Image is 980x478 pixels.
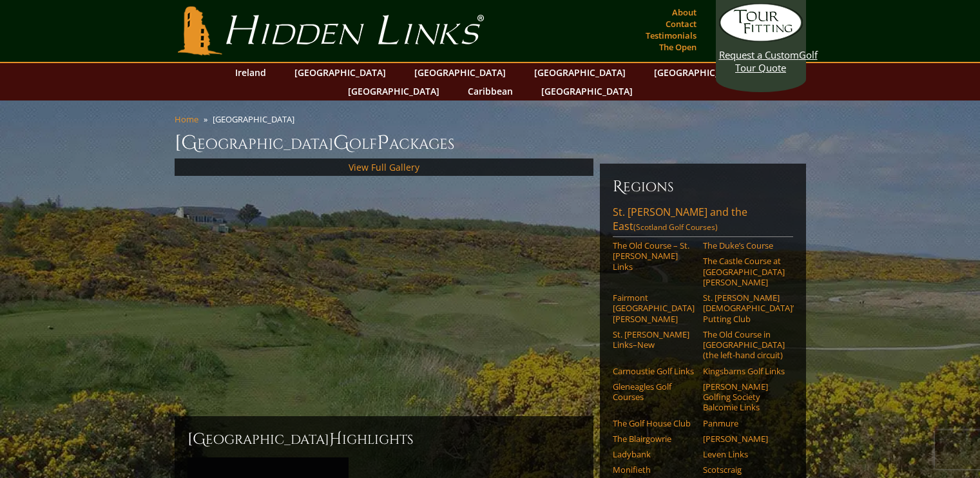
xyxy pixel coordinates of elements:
[408,63,512,82] a: [GEOGRAPHIC_DATA]
[187,429,581,450] h2: [GEOGRAPHIC_DATA] ighlights
[656,38,700,56] a: The Open
[642,26,700,44] a: Testimonials
[719,3,803,74] a: Request a CustomGolf Tour Quote
[633,222,718,233] span: (Scotland Golf Courses)
[329,429,342,450] span: H
[662,15,700,33] a: Contact
[703,240,785,251] a: The Duke’s Course
[461,82,519,100] a: Caribbean
[613,292,695,324] a: Fairmont [GEOGRAPHIC_DATA][PERSON_NAME]
[341,82,446,100] a: [GEOGRAPHIC_DATA]
[703,329,785,361] a: The Old Course in [GEOGRAPHIC_DATA] (the left-hand circuit)
[703,464,785,475] a: Scotscraig
[669,3,700,21] a: About
[613,464,695,475] a: Monifieth
[703,381,785,413] a: [PERSON_NAME] Golfing Society Balcomie Links
[703,256,785,287] a: The Castle Course at [GEOGRAPHIC_DATA][PERSON_NAME]
[719,48,799,61] span: Request a Custom
[613,449,695,459] a: Ladybank
[613,381,695,403] a: Gleneagles Golf Courses
[288,63,392,82] a: [GEOGRAPHIC_DATA]
[613,434,695,444] a: The Blairgowrie
[613,205,793,237] a: St. [PERSON_NAME] and the East(Scotland Golf Courses)
[349,161,419,173] a: View Full Gallery
[613,329,695,350] a: St. [PERSON_NAME] Links–New
[613,177,793,197] h6: Regions
[613,418,695,428] a: The Golf House Club
[229,63,273,82] a: Ireland
[703,292,785,324] a: St. [PERSON_NAME] [DEMOGRAPHIC_DATA]’ Putting Club
[648,63,752,82] a: [GEOGRAPHIC_DATA]
[535,82,639,100] a: [GEOGRAPHIC_DATA]
[377,130,389,156] span: P
[703,418,785,428] a: Panmure
[175,130,806,156] h1: [GEOGRAPHIC_DATA] olf ackages
[333,130,349,156] span: G
[175,113,198,125] a: Home
[703,449,785,459] a: Leven Links
[703,366,785,376] a: Kingsbarns Golf Links
[528,63,632,82] a: [GEOGRAPHIC_DATA]
[613,366,695,376] a: Carnoustie Golf Links
[613,240,695,272] a: The Old Course – St. [PERSON_NAME] Links
[213,113,300,125] li: [GEOGRAPHIC_DATA]
[703,434,785,444] a: [PERSON_NAME]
